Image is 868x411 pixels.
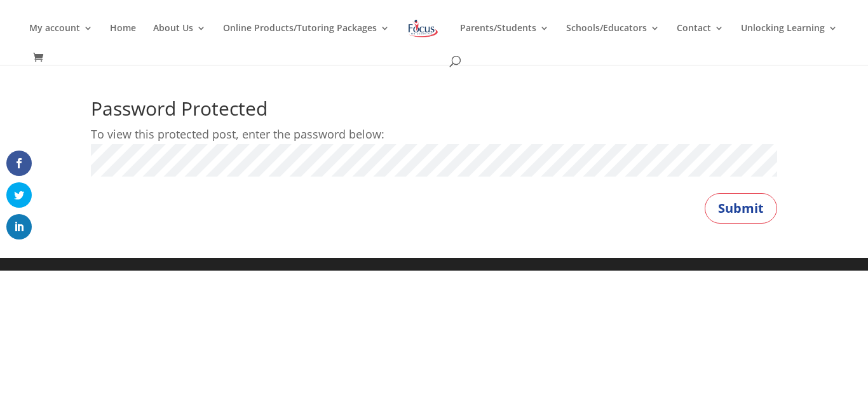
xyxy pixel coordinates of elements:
[153,24,206,53] a: About Us
[91,99,777,125] h1: Password Protected
[223,24,390,53] a: Online Products/Tutoring Packages
[29,24,93,53] a: My account
[677,24,724,53] a: Contact
[460,24,549,53] a: Parents/Students
[566,24,660,53] a: Schools/Educators
[705,193,777,224] button: Submit
[741,24,837,53] a: Unlocking Learning
[110,24,136,53] a: Home
[91,125,777,144] p: To view this protected post, enter the password below:
[407,17,440,40] img: Focus on Learning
